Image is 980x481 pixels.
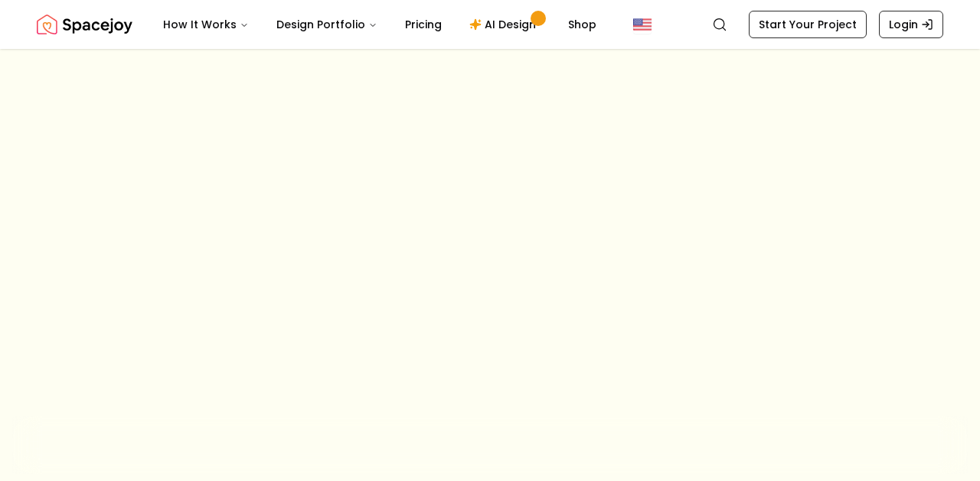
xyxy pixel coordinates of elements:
[151,9,609,40] nav: Main
[879,11,943,38] a: Login
[37,9,132,40] img: Spacejoy Logo
[37,9,132,40] a: Spacejoy
[393,9,454,40] a: Pricing
[633,15,652,34] img: United States
[264,9,390,40] button: Design Portfolio
[151,9,261,40] button: How It Works
[749,11,867,38] a: Start Your Project
[556,9,609,40] a: Shop
[457,9,553,40] a: AI Design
